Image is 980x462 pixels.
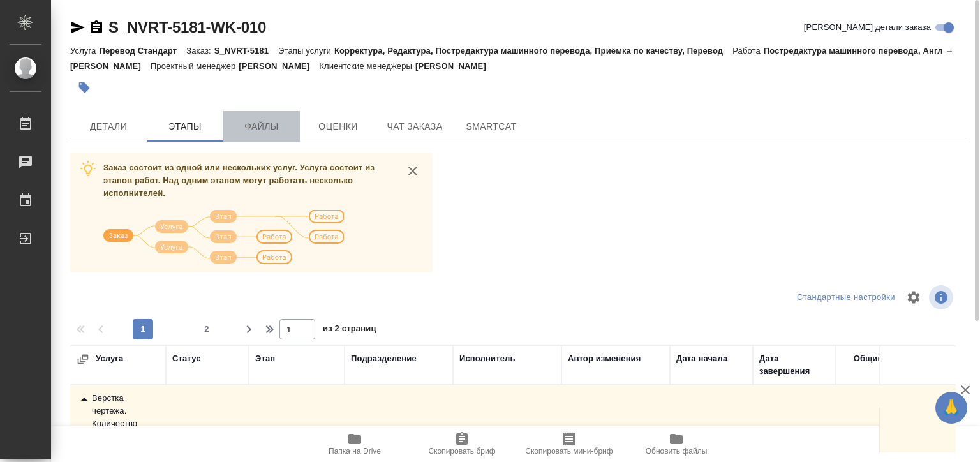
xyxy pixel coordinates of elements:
span: Скопировать мини-бриф [525,447,612,456]
div: Статус [172,352,201,365]
span: Оценки [308,119,369,135]
p: Проектный менеджер [151,61,239,71]
button: Папка на Drive [301,426,408,462]
div: Этап [255,352,275,365]
span: Скопировать бриф [428,447,495,456]
button: Обновить файлы [623,426,730,462]
div: Дата начала [676,352,727,365]
button: Скопировать бриф [408,426,516,462]
button: 2 [197,319,217,339]
span: SmartCat [461,119,522,135]
p: Перевод Стандарт [99,46,186,56]
p: Заказ: [186,46,214,56]
button: 🙏 [935,392,967,424]
p: Этапы услуги [278,46,334,56]
p: Услуга [70,46,99,56]
div: Дата завершения [759,352,829,378]
span: Чат заказа [384,119,445,135]
button: Развернуть [77,353,89,366]
button: Скопировать ссылку для ЯМессенджера [70,20,85,35]
div: Подразделение [351,352,417,365]
button: Скопировать ссылку [89,20,104,35]
div: split button [794,288,898,308]
span: Посмотреть информацию [929,285,956,309]
span: 🙏 [940,394,962,421]
span: Обновить файлы [646,447,708,456]
span: Папка на Drive [329,447,381,456]
p: Корректура, Редактура, Постредактура машинного перевода, Приёмка по качеству, Перевод [334,46,732,56]
span: из 2 страниц [323,321,376,339]
span: Файлы [231,119,292,135]
p: [PERSON_NAME] [415,61,496,71]
p: Работа [732,46,764,56]
p: S_NVRT-5181 [214,46,278,56]
div: Общий объем [854,352,912,365]
p: Клиентские менеджеры [319,61,415,71]
span: Этапы [154,119,216,135]
div: Автор изменения [568,352,641,365]
span: Детали [78,119,139,135]
button: Скопировать мини-бриф [516,426,623,462]
button: close [403,161,422,181]
span: 2 [197,323,217,336]
a: S_NVRT-5181-WK-010 [108,19,266,36]
span: Настроить таблицу [898,282,929,313]
div: Услуга [77,352,204,366]
button: Добавить тэг [70,73,98,101]
div: Исполнитель [459,352,516,365]
span: [PERSON_NAME] детали заказа [804,21,931,34]
span: Заказ состоит из одной или нескольких услуг. Услуга состоит из этапов работ. Над одним этапом мог... [103,163,375,198]
p: [PERSON_NAME] [239,61,319,71]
